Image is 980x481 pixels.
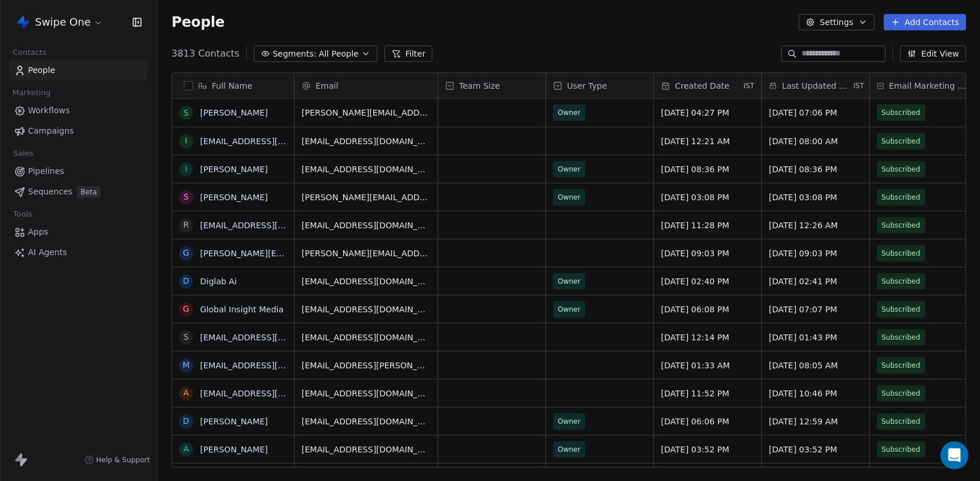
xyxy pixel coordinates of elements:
span: [DATE] 03:52 PM [661,444,754,455]
span: Segments: [272,48,316,60]
span: Apps [28,226,48,238]
span: [DATE] 02:40 PM [661,276,754,287]
span: Owner [558,276,580,287]
span: IST [853,81,864,90]
a: SequencesBeta [9,182,148,201]
span: Created Date [675,80,729,92]
span: [EMAIL_ADDRESS][PERSON_NAME][DOMAIN_NAME] [302,360,430,371]
span: Subscribed [881,444,921,455]
span: Owner [558,416,580,427]
span: Subscribed [881,388,921,399]
span: [EMAIL_ADDRESS][DOMAIN_NAME] [302,276,430,287]
span: [EMAIL_ADDRESS][DOMAIN_NAME] [302,219,430,231]
span: [EMAIL_ADDRESS][DOMAIN_NAME] [302,163,430,175]
button: Swipe One [14,12,106,32]
span: Help & Support [96,455,150,465]
span: [EMAIL_ADDRESS][DOMAIN_NAME] [302,444,430,455]
div: g [183,247,190,259]
span: Beta [77,186,100,198]
span: [DATE] 03:08 PM [661,191,754,203]
a: AI Agents [9,243,148,262]
span: [DATE] 09:03 PM [661,248,754,259]
div: Full Name [172,73,294,98]
span: People [171,13,225,31]
a: Help & Support [85,455,150,465]
span: [DATE] 08:36 PM [661,163,754,175]
a: Diglab Ai [200,277,237,286]
span: [EMAIL_ADDRESS][DOMAIN_NAME] [302,332,430,343]
span: Subscribed [881,416,921,427]
span: Campaigns [28,125,73,137]
a: [PERSON_NAME] [200,193,268,202]
div: i [185,163,187,175]
span: [DATE] 02:41 PM [769,276,862,287]
button: Filter [384,46,433,62]
div: r [183,219,189,231]
span: [EMAIL_ADDRESS][DOMAIN_NAME] [302,416,430,427]
div: G [183,303,190,315]
button: Edit View [900,46,966,62]
span: Email Marketing Consent [889,80,970,92]
span: Subscribed [881,332,921,343]
span: Swipe One [35,15,91,30]
span: [EMAIL_ADDRESS][DOMAIN_NAME] [302,135,430,147]
a: [PERSON_NAME] [200,417,268,426]
span: [DATE] 01:33 AM [661,360,754,371]
span: [DATE] 08:05 AM [769,360,862,371]
img: Swipe%20One%20Logo%201-1.svg [16,15,30,29]
span: [DATE] 11:28 PM [661,219,754,231]
span: [DATE] 11:52 PM [661,388,754,399]
span: Marketing [8,84,55,102]
span: Subscribed [881,248,921,259]
div: i [185,135,187,147]
span: [DATE] 03:08 PM [769,191,862,203]
span: [DATE] 01:43 PM [769,332,862,343]
a: [EMAIL_ADDRESS][DOMAIN_NAME] [200,333,343,342]
a: Apps [9,222,148,242]
span: [DATE] 09:03 PM [769,248,862,259]
span: Subscribed [881,191,921,203]
span: [DATE] 08:36 PM [769,163,862,175]
a: Global Insight Media [200,305,283,314]
span: Contacts [8,44,51,61]
a: People [9,61,148,80]
button: Settings [799,14,874,30]
span: [DATE] 03:52 PM [769,444,862,455]
a: [PERSON_NAME] [200,165,268,174]
span: Sales [8,145,38,162]
a: Pipelines [9,162,148,181]
span: Subscribed [881,276,921,287]
span: [DATE] 08:00 AM [769,135,862,147]
span: Owner [558,107,580,118]
span: [DATE] 06:06 PM [661,416,754,427]
a: [EMAIL_ADDRESS][DOMAIN_NAME] [200,137,343,146]
span: [DATE] 12:21 AM [661,135,754,147]
div: s [184,331,189,343]
span: [PERSON_NAME][EMAIL_ADDRESS][DOMAIN_NAME] [302,248,430,259]
span: Owner [558,191,580,203]
span: Owner [558,444,580,455]
span: Subscribed [881,360,921,371]
span: All People [318,48,358,60]
span: [EMAIL_ADDRESS][DOMAIN_NAME] [302,304,430,315]
span: [DATE] 10:46 PM [769,388,862,399]
div: Email Marketing Consent [870,73,977,98]
div: Last Updated DateIST [762,73,869,98]
span: [DATE] 06:08 PM [661,304,754,315]
a: [EMAIL_ADDRESS][DOMAIN_NAME] [200,389,343,398]
div: S [184,107,189,119]
div: Open Intercom Messenger [940,441,968,469]
span: [DATE] 07:06 PM [769,107,862,118]
div: m [183,359,190,371]
button: Add Contacts [884,14,966,30]
a: [EMAIL_ADDRESS][PERSON_NAME][DOMAIN_NAME] [200,361,411,370]
span: [PERSON_NAME][EMAIL_ADDRESS][DOMAIN_NAME] [302,191,430,203]
div: A [183,443,189,455]
div: D [183,275,190,287]
span: People [28,64,55,76]
div: D [183,415,190,427]
a: [PERSON_NAME] [200,108,268,117]
a: Workflows [9,101,148,120]
span: [DATE] 12:14 PM [661,332,754,343]
span: [DATE] 04:27 PM [661,107,754,118]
